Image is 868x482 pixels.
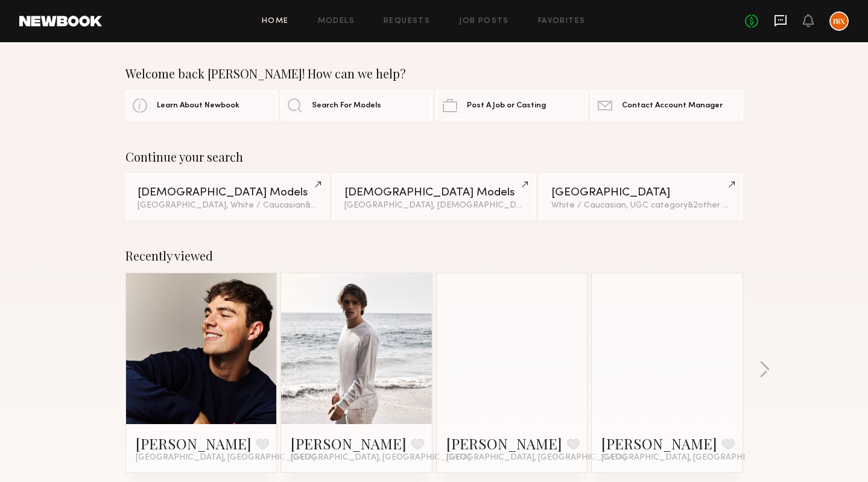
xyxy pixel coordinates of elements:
[446,453,626,463] span: [GEOGRAPHIC_DATA], [GEOGRAPHIC_DATA]
[344,201,524,210] div: [GEOGRAPHIC_DATA], [DEMOGRAPHIC_DATA]
[459,17,509,25] a: Job Posts
[622,102,723,110] span: Contact Account Manager
[157,102,239,110] span: Learn About Newbook
[291,434,407,453] a: [PERSON_NAME]
[312,102,381,110] span: Search For Models
[291,453,470,463] span: [GEOGRAPHIC_DATA], [GEOGRAPHIC_DATA]
[125,150,743,164] div: Continue your search
[305,201,357,209] span: & 1 other filter
[538,17,586,25] a: Favorites
[136,453,315,463] span: [GEOGRAPHIC_DATA], [GEOGRAPHIC_DATA]
[332,174,536,220] a: [DEMOGRAPHIC_DATA] Models[GEOGRAPHIC_DATA], [DEMOGRAPHIC_DATA]
[591,90,743,121] a: Contact Account Manager
[688,201,746,209] span: & 2 other filter s
[125,249,743,263] div: Recently viewed
[136,434,252,453] a: [PERSON_NAME]
[551,187,730,198] div: [GEOGRAPHIC_DATA]
[138,187,317,198] div: [DEMOGRAPHIC_DATA] Models
[446,434,562,453] a: [PERSON_NAME]
[138,201,317,210] div: [GEOGRAPHIC_DATA], White / Caucasian
[601,434,717,453] a: [PERSON_NAME]
[280,90,432,121] a: Search For Models
[125,66,743,81] div: Welcome back [PERSON_NAME]! How can we help?
[467,102,546,110] span: Post A Job or Casting
[318,17,355,25] a: Models
[125,90,277,121] a: Learn About Newbook
[436,90,588,121] a: Post A Job or Casting
[601,453,781,463] span: [GEOGRAPHIC_DATA], [GEOGRAPHIC_DATA]
[539,174,743,220] a: [GEOGRAPHIC_DATA]White / Caucasian, UGC category&2other filters
[384,17,430,25] a: Requests
[344,187,524,198] div: [DEMOGRAPHIC_DATA] Models
[262,17,289,25] a: Home
[125,174,329,220] a: [DEMOGRAPHIC_DATA] Models[GEOGRAPHIC_DATA], White / Caucasian&1other filter
[551,201,730,210] div: White / Caucasian, UGC category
